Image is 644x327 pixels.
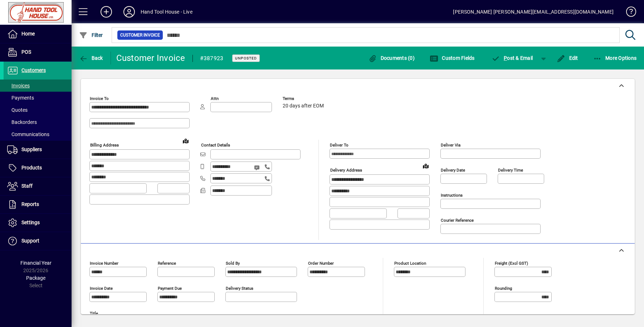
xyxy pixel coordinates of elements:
mat-label: Reference [158,261,176,266]
span: Package [26,275,45,281]
span: Support [21,238,39,244]
button: Profile [118,5,141,18]
a: POS [4,43,72,61]
span: Communications [7,131,49,137]
button: Filter [77,29,105,42]
a: View on map [420,160,431,172]
button: More Options [591,52,639,64]
mat-label: Deliver via [441,143,460,148]
span: P [504,55,507,61]
span: Financial Year [20,260,52,266]
mat-label: Freight (excl GST) [495,261,528,266]
a: Communications [4,128,72,140]
mat-label: Product location [394,261,426,266]
span: POS [21,49,31,55]
span: Backorders [7,119,37,125]
span: Filter [79,32,103,38]
a: Reports [4,196,72,213]
span: Quotes [7,107,28,113]
mat-label: Delivery date [441,168,465,173]
button: Post & Email [488,52,537,64]
span: More Options [593,55,637,61]
a: Invoices [4,80,72,92]
span: 20 days after EOM [283,103,324,109]
button: Edit [555,52,580,64]
a: Products [4,159,72,177]
span: Products [21,165,42,170]
mat-label: Deliver To [330,143,348,148]
span: Customers [21,67,46,73]
a: Knowledge Base [621,1,635,25]
div: Hand Tool House - Live [141,6,192,18]
a: Backorders [4,116,72,128]
span: Edit [557,55,578,61]
mat-label: Instructions [441,193,463,198]
span: Settings [21,220,40,225]
span: Custom Fields [430,55,475,61]
div: [PERSON_NAME] [PERSON_NAME][EMAIL_ADDRESS][DOMAIN_NAME] [453,6,614,18]
button: Custom Fields [428,52,477,64]
mat-label: Order number [308,261,334,266]
div: #387923 [200,53,224,64]
button: Documents (0) [366,52,416,64]
a: Settings [4,214,72,232]
mat-label: Payment due [158,286,182,291]
span: Payments [7,95,34,101]
a: Support [4,232,72,250]
mat-label: Sold by [226,261,240,266]
button: Add [95,5,118,18]
a: View on map [180,135,191,146]
span: Staff [21,183,33,189]
a: Staff [4,177,72,195]
span: Unposted [235,56,257,61]
mat-label: Invoice date [90,286,113,291]
span: Home [21,31,35,37]
mat-label: Delivery status [226,286,253,291]
button: Back [77,52,105,64]
mat-label: Courier Reference [441,218,474,223]
span: ost & Email [492,55,533,61]
span: Customer Invoice [120,32,160,39]
a: Quotes [4,104,72,116]
a: Suppliers [4,141,72,159]
button: Send SMS [249,159,266,176]
mat-label: Invoice number [90,261,118,266]
a: Home [4,25,72,43]
span: Reports [21,201,39,207]
span: Invoices [7,83,30,88]
mat-label: Attn [211,96,219,101]
app-page-header-button: Back [72,52,111,64]
div: Customer Invoice [116,52,185,64]
mat-label: Title [90,311,98,316]
mat-label: Delivery time [498,168,523,173]
mat-label: Rounding [495,286,512,291]
a: Payments [4,92,72,104]
span: Documents (0) [368,55,415,61]
span: Suppliers [21,146,42,152]
span: Back [79,55,103,61]
span: Terms [283,96,326,101]
mat-label: Invoice To [90,96,109,101]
